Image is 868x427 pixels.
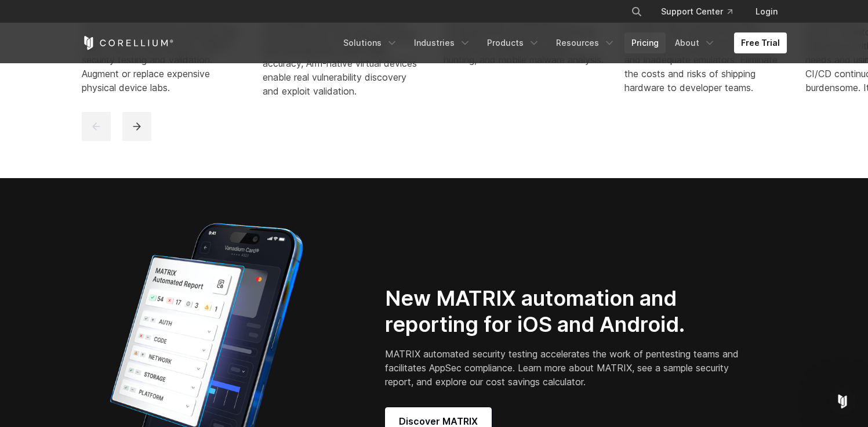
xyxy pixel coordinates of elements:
[385,347,743,389] p: MATRIX automated security testing accelerates the work of pentesting teams and facilitates AppSec...
[746,1,787,22] a: Login
[385,285,743,338] h2: New MATRIX automation and reporting for iOS and Android.
[617,1,787,22] div: Navigation Menu
[82,112,111,141] button: previous
[122,112,151,141] button: next
[336,32,405,53] a: Solutions
[624,32,666,53] a: Pricing
[626,1,647,22] button: Search
[407,32,478,53] a: Industries
[829,388,856,415] iframe: Intercom live chat
[652,1,742,22] a: Support Center
[82,36,174,50] a: Corellium Home
[734,32,787,53] a: Free Trial
[480,32,547,53] a: Products
[549,32,622,53] a: Resources
[336,32,787,53] div: Navigation Menu
[668,32,722,53] a: About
